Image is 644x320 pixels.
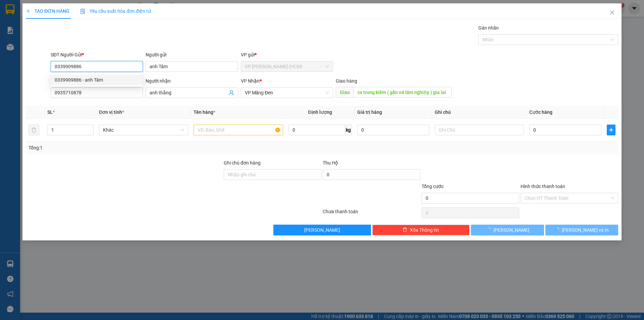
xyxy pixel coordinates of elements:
[609,10,615,15] span: close
[493,226,529,234] span: [PERSON_NAME]
[607,127,615,133] span: plus
[435,125,524,135] input: Ghi Chú
[99,109,124,115] span: Đơn vị tính
[80,9,86,14] img: icon
[336,87,354,98] span: Giao
[146,51,238,58] div: Người gửi
[357,109,382,115] span: Giá trị hàng
[194,125,283,135] input: VD: Bàn, Ghế
[486,227,493,232] span: loading
[603,3,622,22] button: Close
[55,76,139,84] div: 0339909886 - anh Tâm
[224,160,261,166] label: Ghi chú đơn hàng
[194,109,215,115] span: Tên hàng
[26,9,31,13] span: plus
[146,77,238,85] div: Người nhận
[336,78,357,84] span: Giao hàng
[241,51,333,58] div: VP gửi
[402,227,407,233] span: delete
[47,109,53,115] span: SL
[478,25,499,31] label: Gán nhãn
[607,125,615,135] button: plus
[354,87,452,98] input: Dọc đường
[545,225,618,235] button: [PERSON_NAME] và In
[422,184,444,189] span: Tổng cước
[562,226,609,234] span: [PERSON_NAME] và In
[103,125,184,135] span: Khác
[29,144,249,151] div: Tổng: 1
[308,109,332,115] span: Định lượng
[304,226,340,234] span: [PERSON_NAME]
[241,78,260,84] span: VP Nhận
[345,125,352,135] span: kg
[26,8,69,14] span: TẠO ĐƠN HÀNG
[372,225,470,235] button: deleteXóa Thông tin
[357,125,429,135] input: 0
[323,160,338,166] span: Thu Hộ
[322,208,421,220] div: Chưa thanh toán
[224,169,321,180] input: Ghi chú đơn hàng
[29,125,39,135] button: delete
[245,61,329,72] span: VP Hoàng Văn Thụ (HCM)
[471,225,544,235] button: [PERSON_NAME]
[80,8,151,14] span: Yêu cầu xuất hóa đơn điện tử
[229,90,234,95] span: user-add
[51,75,143,85] div: 0339909886 - anh Tâm
[529,109,552,115] span: Cước hàng
[554,227,562,232] span: loading
[521,184,565,189] label: Hình thức thanh toán
[432,106,527,119] th: Ghi chú
[410,226,439,234] span: Xóa Thông tin
[273,225,371,235] button: [PERSON_NAME]
[51,51,143,58] div: SĐT Người Gửi
[245,88,329,98] span: VP Măng Đen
